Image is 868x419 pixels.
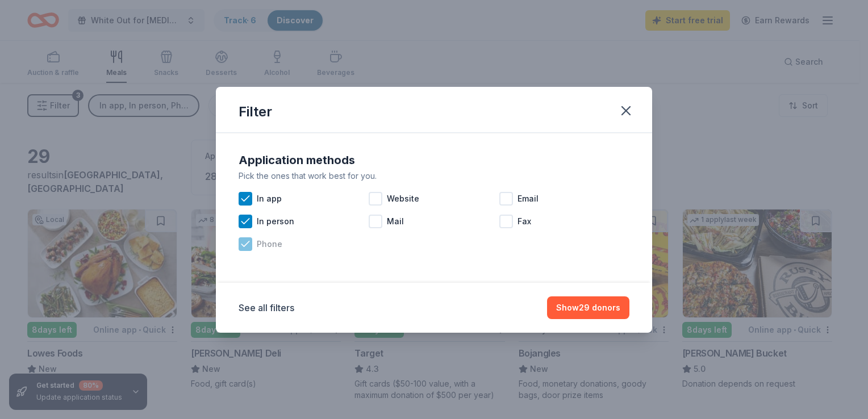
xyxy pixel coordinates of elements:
span: Website [387,192,419,206]
button: Show29 donors [547,296,629,319]
span: Fax [518,215,531,228]
span: Mail [387,215,404,228]
div: Pick the ones that work best for you. [239,169,629,183]
span: Email [518,192,539,206]
span: In app [257,192,282,206]
span: In person [257,215,294,228]
div: Filter [239,103,272,121]
span: Phone [257,237,282,251]
button: See all filters [239,301,294,315]
div: Application methods [239,151,629,169]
